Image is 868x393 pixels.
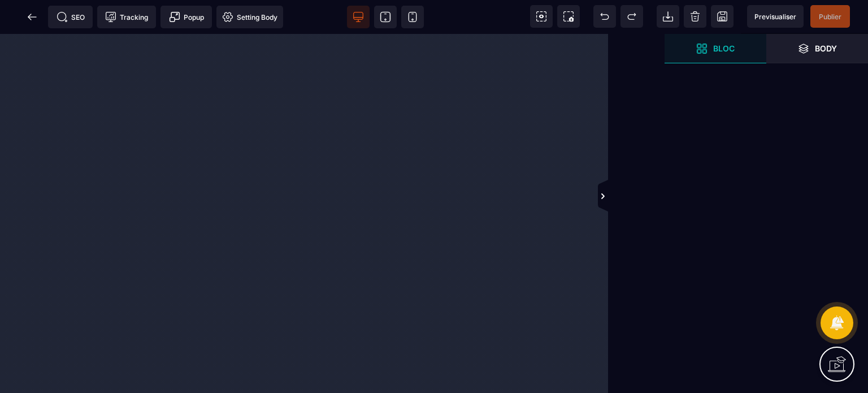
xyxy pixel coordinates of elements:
span: Publier [819,12,841,21]
strong: Bloc [713,44,735,53]
span: SEO [57,11,85,23]
span: View components [530,5,553,28]
span: Screenshot [557,5,580,28]
span: Popup [169,11,204,23]
strong: Body [815,44,837,53]
span: Open Blocks [665,34,766,63]
span: Tracking [105,11,148,23]
span: Open Layer Manager [766,34,868,63]
span: Previsualiser [754,12,796,21]
span: Setting Body [222,11,277,23]
span: Preview [747,5,804,28]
